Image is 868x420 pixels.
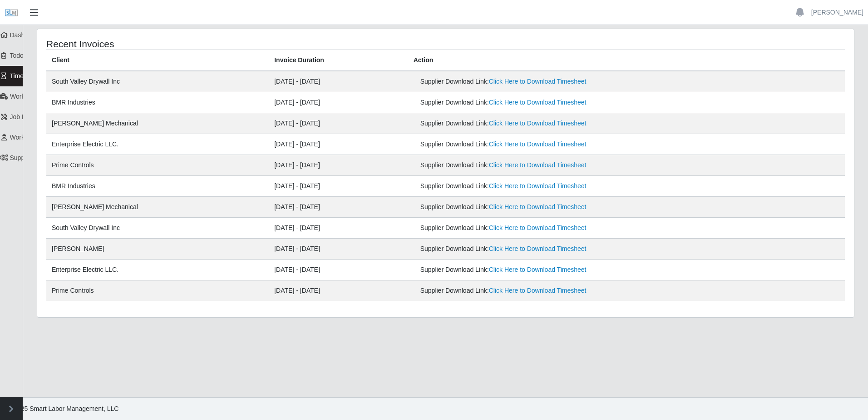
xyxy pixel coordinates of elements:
td: [DATE] - [DATE] [269,113,408,134]
td: South Valley Drywall Inc [46,71,269,92]
a: Click Here to Download Timesheet [489,99,587,106]
td: BMR Industries [46,92,269,113]
a: Click Here to Download Timesheet [489,266,587,273]
th: Client [46,50,269,71]
td: BMR Industries [46,176,269,197]
td: [DATE] - [DATE] [269,71,408,92]
td: Enterprise Electric LLC. [46,134,269,155]
td: [DATE] - [DATE] [269,280,408,301]
td: [DATE] - [DATE] [269,218,408,239]
td: [DATE] - [DATE] [269,197,408,218]
td: [PERSON_NAME] Mechanical [46,113,269,134]
th: Invoice Duration [269,50,408,71]
div: Supplier Download Link: [420,77,691,86]
a: Click Here to Download Timesheet [489,140,587,148]
a: Click Here to Download Timesheet [489,245,587,252]
span: © 2025 Smart Labor Management, LLC [7,405,118,412]
a: Click Here to Download Timesheet [489,161,587,169]
td: [PERSON_NAME] Mechanical [46,197,269,218]
span: Job Requests [10,113,49,120]
div: Supplier Download Link: [420,181,691,191]
div: Supplier Download Link: [420,286,691,295]
div: Supplier Download Link: [420,223,691,233]
a: Click Here to Download Timesheet [489,120,587,127]
a: Click Here to Download Timesheet [489,224,587,231]
span: Worker Timesheets [10,93,64,100]
h4: Recent Invoices [46,38,371,50]
span: Todo [10,52,24,59]
td: [DATE] - [DATE] [269,239,408,260]
td: [DATE] - [DATE] [269,92,408,113]
td: [DATE] - [DATE] [269,155,408,176]
div: Supplier Download Link: [420,119,691,128]
a: [PERSON_NAME] [811,8,863,17]
td: Enterprise Electric LLC. [46,260,269,280]
td: Prime Controls [46,155,269,176]
span: Timesheets [10,72,43,80]
div: Supplier Download Link: [420,140,691,149]
div: Supplier Download Link: [420,98,691,107]
a: Click Here to Download Timesheet [489,287,587,294]
span: Dashboard [10,31,41,39]
td: South Valley Drywall Inc [46,218,269,239]
th: Action [408,50,845,71]
a: Click Here to Download Timesheet [489,203,587,210]
div: Supplier Download Link: [420,202,691,212]
span: Workers [10,134,34,141]
td: [PERSON_NAME] [46,239,269,260]
div: Supplier Download Link: [420,160,691,170]
td: [DATE] - [DATE] [269,176,408,197]
a: Click Here to Download Timesheet [489,182,587,190]
td: Prime Controls [46,280,269,301]
div: Supplier Download Link: [420,244,691,254]
td: [DATE] - [DATE] [269,260,408,280]
div: Supplier Download Link: [420,265,691,275]
span: Supplier Settings [10,154,58,161]
td: [DATE] - [DATE] [269,134,408,155]
a: Click Here to Download Timesheet [489,78,587,85]
img: SLM Logo [5,6,18,20]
